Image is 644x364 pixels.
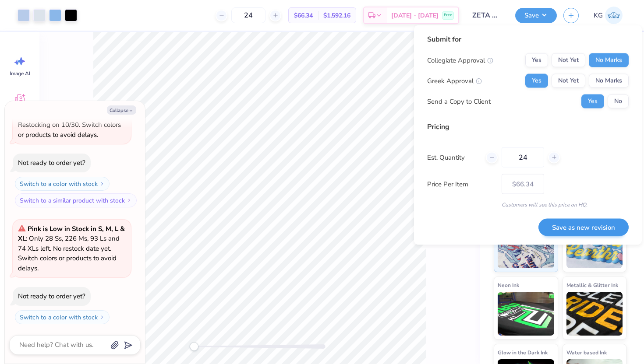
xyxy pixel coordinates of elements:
img: Switch to a color with stock [99,315,105,320]
label: Price Per Item [427,179,495,189]
strong: Pink is Low in Stock in S, M, L & XL [18,224,125,243]
img: Puff Ink [566,224,623,268]
span: KG [594,10,603,21]
button: Save [515,8,557,23]
input: – – [231,7,265,23]
div: Submit for [427,34,629,45]
div: Customers will see this price on HQ. [427,201,629,209]
div: Not ready to order yet? [18,292,85,301]
button: Switch to a color with stock [15,310,110,324]
button: No Marks [589,53,629,67]
div: Send a Copy to Client [427,96,491,106]
img: Switch to a color with stock [99,181,105,186]
span: Glow in the Dark Ink [498,348,548,357]
input: Untitled Design [466,7,509,24]
span: : Only 28 Ss, 226 Ms, 93 Ls and 74 XLs left. No restock date yet. Switch colors or products to av... [18,224,125,273]
span: Neon Ink [498,280,519,290]
div: Collegiate Approval [427,55,493,65]
span: Free [444,12,452,18]
div: Greek Approval [427,76,482,86]
button: Yes [525,53,548,67]
span: Water based Ink [566,348,607,357]
span: Metallic & Glitter Ink [566,280,618,290]
div: Not ready to order yet? [18,158,85,167]
img: Neon Ink [498,292,554,336]
button: Collapse [107,105,136,115]
button: No Marks [589,74,629,88]
button: Not Yet [552,53,585,67]
label: Est. Quantity [427,152,479,162]
button: Switch to a similar product with stock [15,193,137,207]
span: $66.34 [294,11,313,20]
span: : Only 176 Ms, 37 Ls & 15 XLs left. Restocking on 10/30. Switch colors or products to avoid delays. [18,91,121,139]
img: Standard [498,224,554,268]
span: [DATE] - [DATE] [391,11,439,20]
img: Katelyn Gwaltney [605,7,623,24]
button: Yes [525,74,548,88]
span: Image AI [10,70,30,77]
button: Save as new revision [538,218,629,236]
input: – – [502,147,544,168]
button: Not Yet [552,74,585,88]
div: Accessibility label [190,342,198,351]
button: No [608,94,629,108]
button: Switch to a color with stock [15,177,110,191]
img: Metallic & Glitter Ink [566,292,623,336]
a: KG [590,7,626,24]
img: Switch to a similar product with stock [127,198,132,203]
div: Pricing [427,122,629,132]
span: $1,592.16 [323,11,350,20]
button: Yes [581,94,604,108]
